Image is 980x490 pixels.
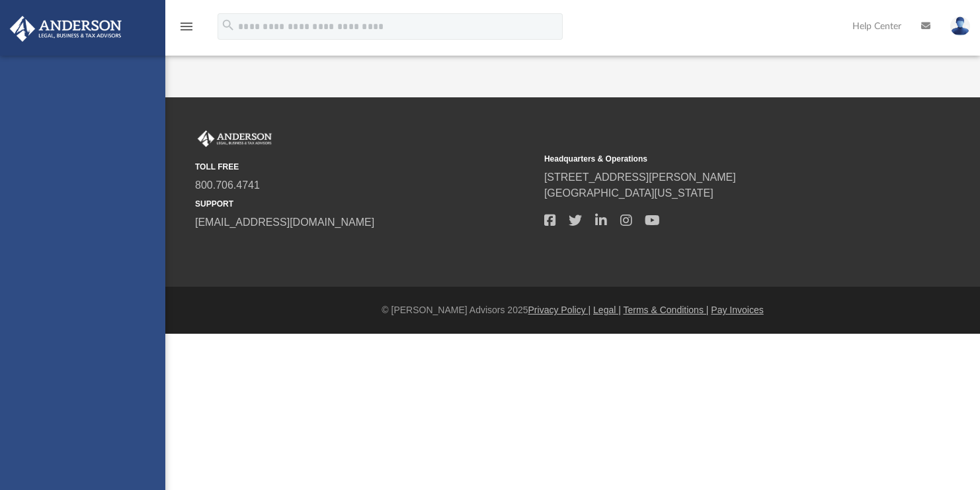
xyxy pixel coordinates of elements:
small: TOLL FREE [195,161,535,173]
img: Anderson Advisors Platinum Portal [195,130,274,148]
small: Headquarters & Operations [544,153,884,165]
a: 800.706.4741 [195,179,260,191]
a: Privacy Policy | [528,305,591,315]
i: menu [179,19,194,34]
a: Legal | [593,305,621,315]
a: menu [179,25,194,34]
div: © [PERSON_NAME] Advisors 2025 [165,303,980,317]
i: search [221,18,235,32]
a: [GEOGRAPHIC_DATA][US_STATE] [544,187,714,199]
img: Anderson Advisors Platinum Portal [6,16,126,42]
a: Terms & Conditions | [624,305,709,315]
a: [EMAIL_ADDRESS][DOMAIN_NAME] [195,217,374,228]
a: [STREET_ADDRESS][PERSON_NAME] [544,171,736,183]
a: Pay Invoices [711,305,763,315]
small: SUPPORT [195,198,535,210]
img: User Pic [950,17,970,36]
